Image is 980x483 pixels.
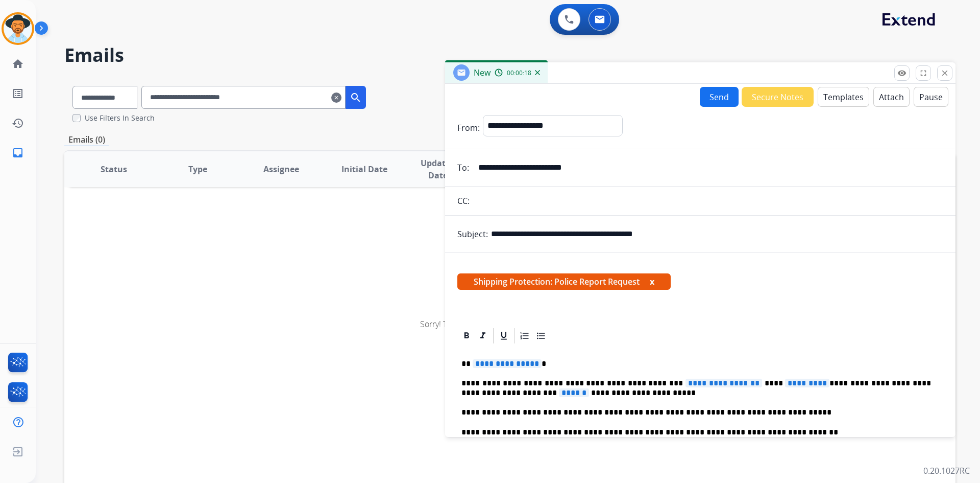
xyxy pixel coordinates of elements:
mat-icon: list_alt [12,87,24,100]
p: Emails (0) [64,133,109,146]
span: Initial Date [341,163,387,175]
mat-icon: remove_red_eye [897,68,906,78]
h2: Emails [64,45,955,65]
div: Bullet List [533,328,549,343]
p: Subject: [457,228,488,240]
button: Send [700,87,739,107]
div: Underline [496,328,511,343]
div: Ordered List [517,328,532,343]
span: Assignee [263,163,299,175]
button: Attach [873,87,910,107]
label: Use Filters In Search [85,113,155,123]
mat-icon: search [350,91,362,104]
mat-icon: history [12,117,24,129]
p: To: [457,162,469,174]
button: Secure Notes [742,87,814,107]
p: CC: [457,195,470,207]
p: 0.20.1027RC [923,465,970,477]
button: Templates [818,87,869,107]
span: Sorry! There are no emails to display for current [420,318,592,330]
div: Bold [459,328,474,343]
span: 00:00:18 [507,69,531,77]
span: Type [188,163,207,175]
mat-icon: home [12,58,24,70]
mat-icon: fullscreen [919,68,928,78]
button: Pause [914,87,948,107]
span: New [474,67,491,78]
mat-icon: close [940,68,949,78]
mat-icon: clear [331,91,341,104]
img: avatar [4,14,32,43]
p: From: [457,122,480,134]
button: x [650,275,654,288]
span: Shipping Protection: Police Report Request [457,273,671,290]
mat-icon: inbox [12,147,24,159]
span: Status [101,163,127,175]
span: Updated Date [415,157,461,181]
div: Italic [475,328,491,343]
